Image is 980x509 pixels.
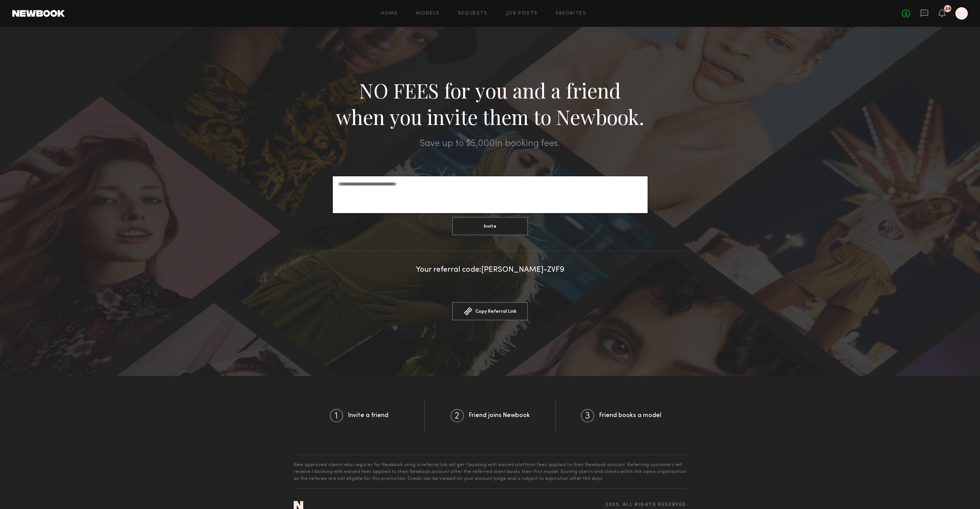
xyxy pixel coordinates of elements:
button: Invite [452,217,528,235]
div: Friend joins Newbook [425,399,556,432]
a: Job Posts [506,11,538,16]
div: Friend books a model [556,399,686,432]
a: Models [416,11,439,16]
button: Copy Referral Link [452,302,528,320]
a: Requests [458,11,488,16]
section: New approved clients who register for Newbook using a referral link will get 1 booking with waive... [294,455,686,488]
a: Favorites [556,11,586,16]
div: 2025 , all rights reserved [605,502,686,507]
a: Home [381,11,398,16]
div: 29 [945,7,950,11]
a: T [955,7,968,20]
div: Invite a friend [294,399,425,432]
